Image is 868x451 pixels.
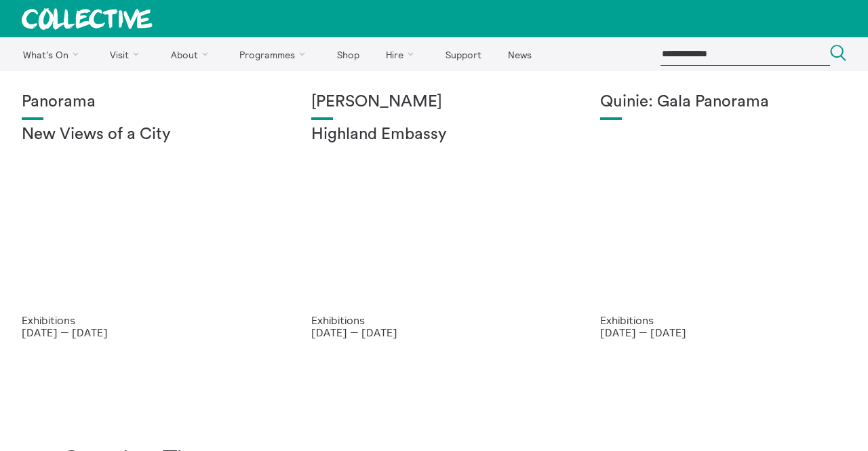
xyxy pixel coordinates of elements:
[496,37,543,71] a: News
[433,37,493,71] a: Support
[600,314,846,326] p: Exhibitions
[600,93,846,112] h1: Quinie: Gala Panorama
[290,71,579,361] a: Solar wheels 17 [PERSON_NAME] Highland Embassy Exhibitions [DATE] — [DATE]
[228,37,323,71] a: Programmes
[311,93,557,112] h1: [PERSON_NAME]
[11,37,96,71] a: What's On
[22,326,268,338] p: [DATE] — [DATE]
[311,326,557,338] p: [DATE] — [DATE]
[98,37,157,71] a: Visit
[22,314,268,326] p: Exhibitions
[311,314,557,326] p: Exhibitions
[374,37,431,71] a: Hire
[22,93,268,112] h1: Panorama
[578,71,868,361] a: Josie Vallely Quinie: Gala Panorama Exhibitions [DATE] — [DATE]
[325,37,371,71] a: Shop
[22,125,268,144] h2: New Views of a City
[159,37,225,71] a: About
[311,125,557,144] h2: Highland Embassy
[600,326,846,338] p: [DATE] — [DATE]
